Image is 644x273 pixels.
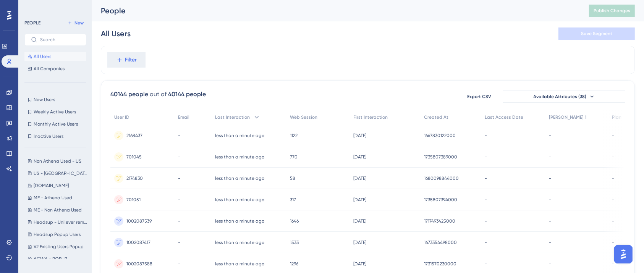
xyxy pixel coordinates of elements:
span: - [178,239,180,246]
span: 1122 [290,132,298,139]
button: Weekly Active Users [24,107,86,116]
button: Headsup Popup Users [24,230,91,239]
time: [DATE] [354,197,367,202]
span: Non Athena Used - US [34,158,81,164]
span: - [612,261,614,267]
span: 1646 [290,218,299,224]
span: - [178,261,180,267]
div: 40144 people [110,90,148,99]
input: Search [40,37,80,42]
span: Inactive Users [34,133,63,139]
span: New [74,20,84,26]
span: 701045 [126,154,142,160]
button: Publish Changes [589,5,635,17]
span: - [485,154,487,160]
time: less than a minute ago [215,176,264,181]
div: All Users [101,28,131,39]
div: 4 [53,4,55,10]
span: 701051 [126,197,141,203]
span: User ID [114,114,129,120]
span: Plan [612,114,621,120]
span: - [485,218,487,224]
span: Export CSV [468,94,492,100]
span: Available Attributes (38) [534,94,587,100]
span: - [485,175,487,181]
time: [DATE] [354,154,367,160]
button: Available Attributes (38) [503,90,625,103]
button: US - [GEOGRAPHIC_DATA] Used [24,169,91,178]
span: 317 [290,197,296,203]
time: [DATE] [354,133,367,138]
span: 1667830122000 [424,132,456,139]
button: V2 Existing Users Popup [24,242,91,251]
div: PEOPLE [24,20,40,26]
span: - [549,197,551,203]
span: 1735807389000 [424,154,457,160]
span: - [549,132,551,139]
span: - [549,218,551,224]
span: US - [GEOGRAPHIC_DATA] Used [34,170,88,176]
span: Publish Changes [594,8,630,14]
div: out of [150,90,167,99]
span: - [178,175,180,181]
time: [DATE] [354,261,367,267]
span: ACWA - POPUP [34,256,67,262]
span: All Companies [34,66,65,72]
button: Non Athena Used - US [24,157,91,166]
time: less than a minute ago [215,133,264,138]
button: ACWA - POPUP [24,254,91,263]
div: 40144 people [168,90,206,99]
span: [DOMAIN_NAME] [34,183,69,189]
span: - [485,197,487,203]
time: [DATE] [354,176,367,181]
span: 1673354498000 [424,239,457,246]
span: ME - Non Athena Used [34,207,82,213]
span: Weekly Active Users [34,109,76,115]
span: Email [178,114,189,120]
time: less than a minute ago [215,261,264,267]
span: - [485,261,487,267]
span: [PERSON_NAME] 1 [549,114,586,120]
button: Export CSV [460,90,498,103]
span: Filter [125,55,137,65]
time: less than a minute ago [215,218,264,224]
span: - [178,197,180,203]
span: First Interaction [354,114,388,120]
span: 58 [290,175,295,181]
span: 1002087539 [126,218,152,224]
time: less than a minute ago [215,154,264,160]
span: 1002087417 [126,239,150,246]
span: - [612,132,614,139]
button: Save Segment [558,27,635,40]
span: Created At [424,114,448,120]
button: Headsup - Unilever removed [24,218,91,227]
span: - [485,132,487,139]
span: 1533 [290,239,299,246]
button: ME - Non Athena Used [24,205,91,215]
span: Need Help? [18,2,48,11]
span: ME - Athena Used [34,195,72,201]
div: People [101,5,570,16]
button: Inactive Users [24,132,86,141]
span: 2174830 [126,175,143,181]
span: Headsup - Unilever removed [34,219,88,225]
button: [DOMAIN_NAME] [24,181,91,190]
span: Web Session [290,114,317,120]
span: 770 [290,154,298,160]
span: 1735807394000 [424,197,457,203]
time: less than a minute ago [215,240,264,245]
span: Headsup Popup Users [34,231,81,237]
span: All Users [34,53,51,60]
span: 1002087588 [126,261,152,267]
span: 1680098844000 [424,175,459,181]
time: [DATE] [354,218,367,224]
span: - [612,197,614,203]
span: - [612,175,614,181]
button: ME - Athena Used [24,193,91,202]
button: All Companies [24,64,86,73]
span: - [485,239,487,246]
span: 1731570230000 [424,261,456,267]
span: Save Segment [581,31,612,37]
span: - [549,154,551,160]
